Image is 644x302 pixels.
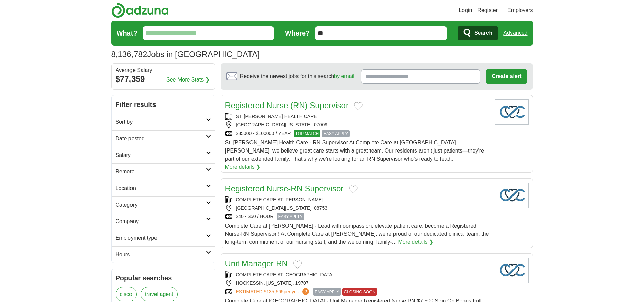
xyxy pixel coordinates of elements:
[277,213,304,220] span: EASY APPLY
[141,287,178,301] a: travel agent
[117,28,137,38] label: What?
[294,130,320,137] span: TOP MATCH
[116,73,211,85] div: $77,359
[225,140,484,162] span: St. [PERSON_NAME] Health Care - RN Supervisor At Complete Care at [GEOGRAPHIC_DATA][PERSON_NAME],...
[398,238,433,246] a: More details ❯
[225,196,490,203] div: COMPLETE CARE AT [PERSON_NAME]
[459,6,472,15] a: Login
[112,196,215,213] a: Category
[225,259,288,268] a: Unit Manager RN
[111,50,260,59] h1: Jobs in [GEOGRAPHIC_DATA]
[112,130,215,147] a: Date posted
[322,130,350,137] span: EASY APPLY
[225,223,489,245] span: Complete Care at [PERSON_NAME] - Lead with compassion, elevate patient care, become a Registered ...
[116,234,206,242] h2: Employment type
[225,205,490,212] div: [GEOGRAPHIC_DATA][US_STATE], 08753
[313,288,341,296] span: EASY APPLY
[112,180,215,196] a: Location
[486,69,527,84] button: Create alert
[349,185,358,193] button: Add to favorite jobs
[354,102,363,110] button: Add to favorite jobs
[225,280,490,287] div: HOCKESSIN, [US_STATE], 19707
[116,118,206,126] h2: Sort by
[112,147,215,163] a: Salary
[112,213,215,230] a: Company
[285,28,310,38] label: Where?
[342,288,377,296] span: CLOSING SOON
[112,230,215,246] a: Employment type
[116,273,211,283] h2: Popular searches
[225,213,490,220] div: $40 - $50 / HOUR
[116,135,206,143] h2: Date posted
[225,101,349,110] a: Registered Nurse (RN) Supervisor
[458,26,498,40] button: Search
[225,121,490,129] div: [GEOGRAPHIC_DATA][US_STATE], 07009
[225,113,490,120] div: ST. [PERSON_NAME] HEALTH CARE
[240,72,356,80] span: Receive the newest jobs for this search :
[112,163,215,180] a: Remote
[116,68,211,73] div: Average Salary
[225,271,490,278] div: COMPLETE CARE AT [GEOGRAPHIC_DATA]
[495,258,529,283] img: Company logo
[495,99,529,125] img: Company logo
[166,76,210,84] a: See More Stats ❯
[116,217,206,226] h2: Company
[116,201,206,209] h2: Category
[116,184,206,192] h2: Location
[293,260,302,269] button: Add to favorite jobs
[264,289,283,294] span: $135,595
[236,288,311,296] a: ESTIMATED:$135,595per year?
[477,6,498,15] a: Register
[116,151,206,159] h2: Salary
[112,246,215,263] a: Hours
[503,26,527,40] a: Advanced
[111,3,169,18] img: Adzuna logo
[507,6,533,15] a: Employers
[334,73,354,79] a: by email
[116,287,137,301] a: cisco
[474,26,492,40] span: Search
[112,114,215,130] a: Sort by
[225,130,490,137] div: $85000 - $100000 / YEAR
[225,184,344,193] a: Registered Nurse-RN Supervisor
[111,48,147,61] span: 8,136,782
[225,163,261,171] a: More details ❯
[302,288,309,295] span: ?
[495,183,529,208] img: Company logo
[116,168,206,176] h2: Remote
[112,95,215,114] h2: Filter results
[116,251,206,259] h2: Hours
